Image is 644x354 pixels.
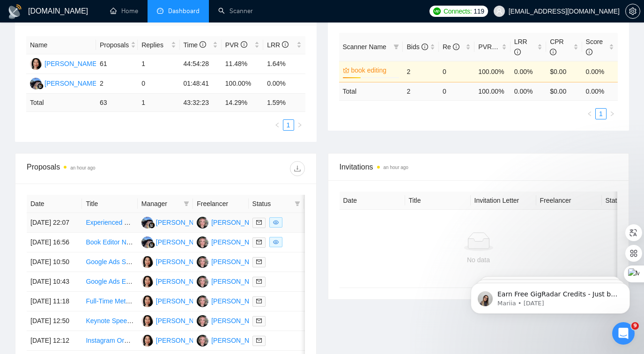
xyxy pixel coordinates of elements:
span: filter [392,40,401,54]
td: 0 [439,82,474,100]
div: [PERSON_NAME] [44,78,98,88]
td: [DATE] 10:50 [27,252,82,272]
img: C [141,335,153,347]
a: C[PERSON_NAME] [141,317,210,324]
td: 0 [439,61,474,82]
td: 0.00% [263,74,305,94]
div: No data [347,255,610,265]
span: info-circle [586,49,592,55]
td: 1.64% [263,54,305,74]
th: Date [27,195,82,213]
span: mail [256,220,262,225]
li: Next Page [607,108,618,119]
span: Connects: [444,6,472,16]
span: left [274,122,280,128]
a: AA[PERSON_NAME] [30,79,98,87]
td: $0.00 [546,61,582,82]
img: DM [197,335,208,347]
td: 0.00% [582,61,618,82]
img: logo [7,4,22,19]
img: C [141,295,153,307]
img: DM [197,236,208,248]
div: [PERSON_NAME] [211,237,265,247]
span: info-circle [422,44,428,50]
a: Book Editor Needed for Dog Brain Health and Longevity Manuscript [86,238,282,246]
td: 01:48:41 [180,74,222,94]
td: [DATE] 10:43 [27,272,82,292]
th: Manager [138,195,193,213]
span: dashboard [157,7,163,14]
td: 1 [138,94,179,112]
td: [DATE] 22:07 [27,213,82,233]
div: [PERSON_NAME] [156,237,210,247]
td: Experienced Book Editor Needed for Adult Fiction [82,213,137,233]
span: filter [293,197,302,211]
button: right [607,108,618,119]
td: 100.00% [222,74,263,94]
img: AA [30,78,42,89]
a: Keynote Speech Writer Needed [86,317,178,324]
iframe: Intercom live chat [612,322,635,345]
img: DM [197,315,208,327]
div: [PERSON_NAME] [211,296,265,306]
img: gigradar-bm.png [148,242,155,248]
img: DM [197,295,208,307]
a: homeHome [110,7,138,15]
img: AA [141,217,153,229]
td: [DATE] 12:50 [27,311,82,331]
td: 44:54:28 [180,54,222,74]
span: Replies [141,40,169,50]
span: setting [626,7,640,15]
button: left [272,119,283,131]
a: DM[PERSON_NAME] [197,238,265,245]
div: [PERSON_NAME] [211,217,265,228]
span: LRR [267,41,289,49]
td: 61 [96,54,138,74]
a: Google Ads Expert Needed for Collaboration [86,278,215,285]
td: Google Ads Expert Needed for Collaboration [82,272,137,292]
td: [DATE] 11:18 [27,292,82,311]
th: Name [26,36,96,54]
td: [DATE] 12:12 [27,331,82,351]
span: info-circle [282,41,289,48]
span: Proposals [100,40,129,50]
td: 100.00% [474,61,510,82]
img: C [141,276,153,288]
a: AA[PERSON_NAME] [141,238,210,245]
div: [PERSON_NAME] [156,276,210,287]
div: [PERSON_NAME] [156,217,210,228]
span: filter [182,197,191,211]
span: Invitations [340,161,618,173]
span: filter [393,44,399,50]
th: Title [405,192,471,210]
td: 0.00 % [511,82,546,100]
li: 1 [283,119,294,131]
th: Date [340,192,405,210]
time: an hour ago [384,165,408,170]
span: filter [184,201,189,206]
td: 1.59 % [263,94,305,112]
a: C[PERSON_NAME] [141,277,210,285]
th: Title [82,195,137,213]
span: mail [256,239,262,245]
td: [DATE] 16:56 [27,233,82,252]
td: 0 [138,74,179,94]
img: DM [197,217,208,229]
img: upwork-logo.png [433,7,441,15]
span: eye [273,239,279,245]
li: Previous Page [584,108,595,119]
span: left [587,111,592,117]
a: Experienced Book Editor Needed for Adult Fiction [86,219,229,226]
a: searchScanner [218,7,253,15]
span: LRR [514,38,527,56]
img: C [30,58,42,70]
a: Google Ads Support [86,258,144,265]
td: 100.00 % [474,82,510,100]
span: info-circle [453,44,459,50]
div: [PERSON_NAME] [211,316,265,326]
img: gigradar-bm.png [148,222,155,229]
td: 43:32:23 [180,94,222,112]
button: right [294,119,305,131]
td: 14.29 % [222,94,263,112]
